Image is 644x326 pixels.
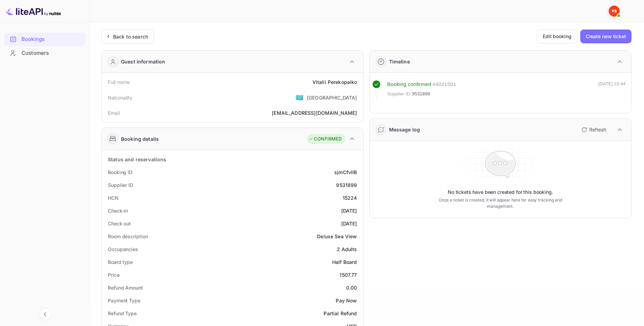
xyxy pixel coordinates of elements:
p: Refresh [589,126,606,133]
div: Booking details [121,135,159,143]
button: Refresh [577,124,609,135]
div: Supplier ID [108,181,133,189]
div: Booking ID [108,169,132,176]
div: 15224 [343,194,357,201]
div: 0.00 [346,284,357,291]
div: Bookings [4,33,86,46]
div: [DATE] 23:44 [598,80,626,101]
div: Board type [108,258,133,266]
button: Edit booking [537,29,577,43]
div: Refund Type [108,310,137,317]
div: Back to search [113,33,148,40]
div: Bookings [22,35,82,43]
div: Room description [108,233,148,240]
span: 9531899 [412,91,430,97]
div: Booking confirmed [387,80,431,88]
div: Partial Refund [324,310,357,317]
a: Customers [4,46,86,59]
img: Yandex Support [609,6,620,17]
div: # 4021501 [432,80,456,88]
div: Pay Now [336,297,357,304]
div: Occupancies [108,246,138,253]
div: Full name [108,78,130,86]
div: CONFIRMED [309,136,342,143]
button: Create new ticket [580,29,632,43]
div: [EMAIL_ADDRESS][DOMAIN_NAME] [272,109,357,117]
p: No tickets have been created for this booking. [448,189,553,196]
div: Price [108,271,120,278]
div: Email [108,109,120,117]
div: Status and reservations [108,156,166,163]
div: Guest information [121,58,165,65]
p: Once a ticket is created, it will appear here for easy tracking and management. [430,197,571,209]
a: Bookings [4,33,86,45]
div: Refund Amount [108,284,143,291]
span: Supplier ID: [387,91,412,97]
div: 2 Adults [337,246,357,253]
div: Check-in [108,207,128,214]
div: 9531899 [336,181,357,189]
div: Payment Type [108,297,140,304]
div: Vitalii Perekopaiko [312,78,357,86]
div: Customers [4,46,86,60]
div: Deluxe Sea View [317,233,357,240]
div: Message log [389,126,420,133]
div: [DATE] [341,220,357,227]
div: Check out [108,220,131,227]
div: sjmCfvlIB [334,169,357,176]
button: Collapse navigation [39,308,51,320]
div: [DATE] [341,207,357,214]
div: [GEOGRAPHIC_DATA] [307,94,357,101]
div: Half Board [332,258,357,266]
div: Nationality [108,94,133,101]
div: Timeline [389,58,410,65]
span: United States [295,91,303,104]
img: LiteAPI logo [6,6,61,17]
div: 1507.77 [340,271,357,278]
div: HCN [108,194,119,201]
div: Customers [22,49,82,57]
